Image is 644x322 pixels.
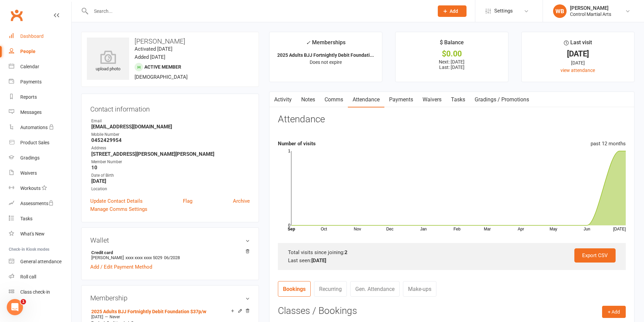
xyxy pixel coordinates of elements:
a: Reports [9,90,71,105]
a: Add / Edit Payment Method [90,263,152,271]
a: Recurring [314,281,347,297]
button: Add [438,5,467,17]
a: Calendar [9,59,71,74]
h3: Membership [90,294,250,302]
a: Update Contact Details [90,197,143,205]
a: Automations [9,120,71,135]
strong: Number of visits [278,141,316,147]
div: Tasks [20,216,32,221]
strong: 0452429954 [91,137,250,143]
a: Roll call [9,269,71,284]
div: Dashboard [20,33,44,39]
div: Waivers [20,170,37,176]
span: Active member [144,64,181,70]
div: What's New [20,231,45,237]
div: Reports [20,94,37,100]
div: $0.00 [402,50,502,57]
div: Gradings [20,155,40,160]
div: Product Sales [20,140,49,145]
div: [PERSON_NAME] [570,5,611,11]
span: Settings [494,3,513,19]
iframe: Intercom live chat [7,299,23,315]
div: Calendar [20,64,39,69]
strong: [DATE] [91,178,250,184]
a: Clubworx [8,7,25,24]
div: WB [553,4,567,18]
strong: 10 [91,165,250,171]
a: Product Sales [9,135,71,150]
strong: [DATE] [311,257,326,264]
h3: Classes / Bookings [278,306,626,316]
div: past 12 months [591,140,626,148]
div: [DATE] [528,50,628,57]
a: Make-ups [403,281,436,297]
a: 2025 Adults BJJ Fortnightly Debit Foundation $37p/w [91,309,206,314]
button: + Add [602,306,626,318]
span: Add [450,8,458,14]
div: People [20,49,35,54]
h3: Contact information [90,103,250,113]
a: Payments [384,92,418,107]
a: General attendance kiosk mode [9,254,71,269]
div: Last seen: [288,256,616,265]
span: xxxx xxxx xxxx 5029 [125,255,162,260]
a: view attendance [560,68,595,73]
time: Added [DATE] [135,54,165,60]
div: Workouts [20,185,41,191]
div: General attendance [20,259,62,264]
div: upload photo [87,50,129,73]
i: ✓ [306,40,310,46]
a: Gen. Attendance [350,281,400,297]
span: 1 [21,299,26,304]
h3: Attendance [278,114,325,125]
div: Total visits since joining: [288,248,616,256]
a: Tasks [9,211,71,226]
div: [DATE] [528,59,628,67]
a: What's New [9,226,71,242]
div: Member Number [91,159,250,165]
a: Archive [233,197,250,205]
div: $ Balance [440,38,464,50]
a: Bookings [278,281,311,297]
span: [DEMOGRAPHIC_DATA] [135,74,188,80]
div: Memberships [306,38,345,51]
a: Attendance [348,92,384,107]
h3: Wallet [90,237,250,244]
div: Messages [20,109,42,115]
a: Assessments [9,196,71,211]
input: Search... [89,6,429,16]
h3: [PERSON_NAME] [87,38,253,45]
a: Waivers [9,166,71,181]
a: Gradings [9,150,71,166]
div: Roll call [20,274,36,279]
div: Email [91,118,250,124]
span: Does not expire [310,59,342,65]
div: Control Martial Arts [570,11,611,17]
span: Never [110,315,120,319]
a: Messages [9,105,71,120]
div: Automations [20,125,48,130]
time: Activated [DATE] [135,46,172,52]
a: Waivers [418,92,446,107]
a: Flag [183,197,192,205]
a: Tasks [446,92,470,107]
div: Last visit [564,38,592,50]
li: [PERSON_NAME] [90,249,250,261]
a: Class kiosk mode [9,284,71,300]
strong: [STREET_ADDRESS][PERSON_NAME][PERSON_NAME] [91,151,250,157]
div: Mobile Number [91,131,250,138]
div: Assessments [20,201,54,206]
strong: Credit card [91,250,246,255]
a: Dashboard [9,29,71,44]
span: 06/2028 [164,255,180,260]
a: Export CSV [574,248,616,263]
a: Workouts [9,181,71,196]
a: Comms [320,92,348,107]
div: Address [91,145,250,151]
a: Payments [9,74,71,90]
span: [DATE] [91,315,103,319]
p: Next: [DATE] Last: [DATE] [402,59,502,70]
strong: 2 [344,249,348,255]
a: People [9,44,71,59]
div: Class check-in [20,289,50,295]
